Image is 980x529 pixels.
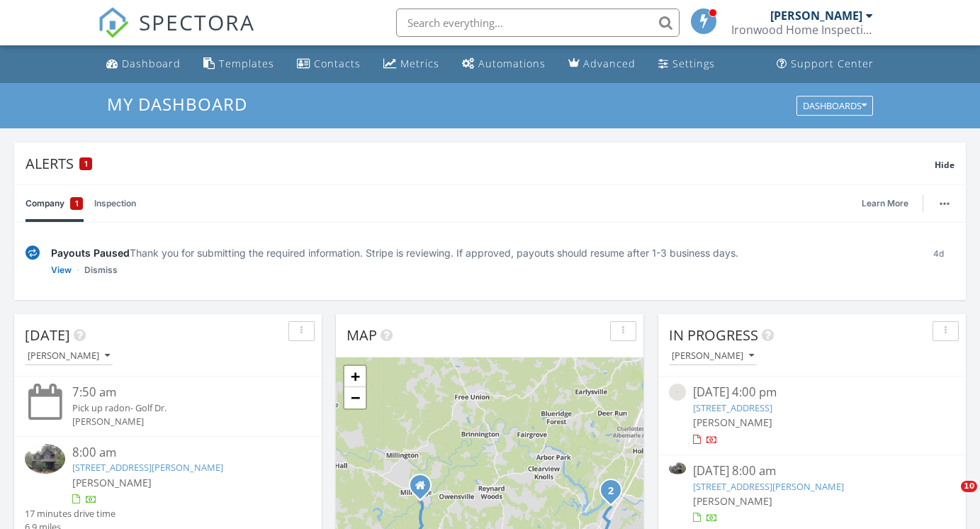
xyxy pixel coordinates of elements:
span: 1 [84,159,88,169]
div: [DATE] 4:00 pm [693,384,932,401]
div: Dashboards [803,101,867,111]
div: 7:50 am [72,384,287,401]
div: Templates [219,57,274,70]
img: ellipsis-632cfdd7c38ec3a7d453.svg [940,202,950,205]
div: 4d [923,245,954,277]
i: 2 [608,486,614,496]
span: SPECTORA [139,7,255,37]
a: Automations (Basic) [456,51,551,77]
a: Company [26,185,83,222]
div: Automations [478,57,546,70]
span: [PERSON_NAME] [693,494,772,508]
div: 17 minutes drive time [25,507,116,520]
a: Zoom out [344,387,366,408]
div: Pick up radon- Golf Dr. [72,401,287,415]
div: Contacts [314,57,361,70]
div: [PERSON_NAME] [672,351,754,361]
a: View [51,263,72,277]
img: under-review-2fe708636b114a7f4b8d.svg [26,245,40,260]
div: Settings [672,57,715,70]
span: [PERSON_NAME] [72,476,152,489]
span: [DATE] [25,325,70,345]
a: Dashboard [101,51,186,77]
a: [DATE] 8:00 am [STREET_ADDRESS][PERSON_NAME] [PERSON_NAME] [669,462,955,525]
div: 2241 Decca Lane, Charlottesville VA 22901 [420,485,429,494]
div: Metrics [400,57,439,70]
span: [PERSON_NAME] [693,416,772,429]
a: Advanced [563,51,641,77]
div: [PERSON_NAME] [770,9,862,23]
div: Ironwood Home Inspections [731,23,873,37]
a: Templates [198,51,280,77]
div: Advanced [583,57,636,70]
a: Support Center [771,51,879,77]
span: Hide [935,159,954,171]
button: [PERSON_NAME] [669,347,757,366]
div: Thank you for submitting the required information. Stripe is reviewing. If approved, payouts shou... [51,245,911,260]
a: Contacts [291,51,366,77]
div: [PERSON_NAME] [72,415,287,428]
span: 1 [75,196,79,211]
div: Support Center [791,57,874,70]
button: [PERSON_NAME] [25,347,113,366]
span: Map [347,325,377,345]
a: [DATE] 4:00 pm [STREET_ADDRESS] [PERSON_NAME] [669,384,955,447]
a: [STREET_ADDRESS][PERSON_NAME] [693,480,844,493]
button: Dashboards [796,96,873,116]
span: 10 [961,481,977,492]
div: [DATE] 8:00 am [693,462,932,480]
span: In Progress [669,325,758,345]
div: Dashboard [122,57,181,70]
span: My Dashboard [107,92,247,116]
a: Inspection [94,185,136,222]
a: Learn More [862,196,917,211]
a: Metrics [378,51,445,77]
div: Alerts [26,154,935,173]
img: 9538379%2Fcover_photos%2FGBTxcyvpQZVBS5BVxRTB%2Fsmall.jpg [669,462,686,475]
a: Zoom in [344,366,366,387]
a: Settings [653,51,721,77]
div: 8:00 am [72,444,287,462]
input: Search everything... [396,9,680,37]
a: [STREET_ADDRESS] [693,401,772,414]
div: [PERSON_NAME] [28,351,110,361]
span: Payouts Paused [51,247,130,259]
img: streetview [669,384,686,401]
a: [STREET_ADDRESS][PERSON_NAME] [72,461,223,474]
div: 2245 Woodburn Rd, Charlottesville, VA 22901 [611,490,619,499]
img: The Best Home Inspection Software - Spectora [98,7,129,38]
iframe: Intercom live chat [932,481,966,515]
a: Dismiss [84,263,118,277]
a: SPECTORA [98,19,255,49]
img: 9538379%2Fcover_photos%2FGBTxcyvpQZVBS5BVxRTB%2Fsmall.jpg [25,444,65,474]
